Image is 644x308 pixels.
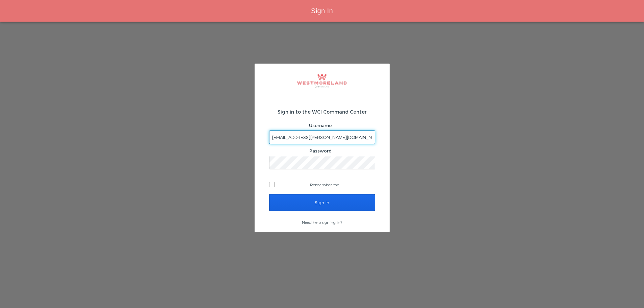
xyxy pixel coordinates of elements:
[309,123,332,128] label: Username
[269,180,375,190] label: Remember me
[269,108,375,115] h2: Sign in to the WCI Command Center
[311,7,333,15] span: Sign In
[302,220,342,224] a: Need help signing in?
[269,194,375,211] input: Sign In
[309,148,332,153] label: Password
